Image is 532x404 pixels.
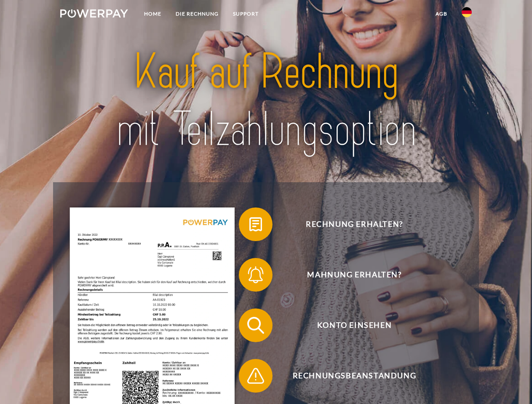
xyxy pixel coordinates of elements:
img: qb_warning.svg [245,365,266,386]
a: DIE RECHNUNG [168,6,226,21]
span: Mahnung erhalten? [251,258,457,292]
img: logo-powerpay-white.svg [60,9,128,18]
button: Konto einsehen [239,308,458,342]
button: Mahnung erhalten? [239,258,458,292]
img: qb_search.svg [245,315,266,336]
img: de [462,7,472,17]
img: qb_bill.svg [245,214,266,235]
button: Rechnung erhalten? [239,207,458,241]
img: qb_bell.svg [245,264,266,285]
span: Rechnungsbeanstandung [251,359,457,393]
a: agb [428,6,454,21]
button: Rechnungsbeanstandung [239,359,458,393]
img: title-powerpay_de.svg [80,40,452,161]
a: Home [137,6,168,21]
a: SUPPORT [226,6,266,21]
span: Konto einsehen [251,308,457,342]
span: Rechnung erhalten? [251,207,457,241]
